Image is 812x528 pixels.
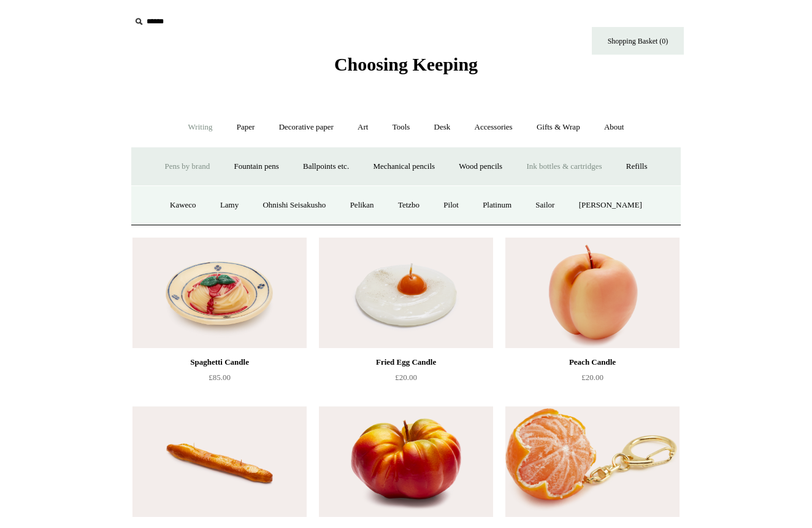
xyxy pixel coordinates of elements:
a: Tools [381,111,421,144]
a: Spaghetti Candle £85.00 [132,355,307,405]
a: Decorative paper [268,111,345,144]
a: Baguette Candle Baguette Candle [132,406,307,517]
a: Mechanical pencils [362,150,446,183]
a: [PERSON_NAME] [568,189,653,222]
img: Bull Heart Tomato Candle [319,406,493,517]
a: Fountain pens [223,150,289,183]
a: Pens by brand [154,150,221,183]
span: £20.00 [581,373,603,382]
a: Bull Heart Tomato Candle Bull Heart Tomato Candle [319,406,493,517]
img: Fried Egg Candle [319,238,493,348]
a: Sailor [524,189,565,222]
a: Accessories [464,111,524,144]
a: Fried Egg Candle £20.00 [319,355,493,405]
a: Writing [177,111,224,144]
a: Wood pencils [448,150,513,183]
a: Pelikan [339,189,385,222]
img: Peach Candle [505,238,680,348]
a: About [593,111,635,144]
a: Lamy [209,189,250,222]
a: Paper [226,111,266,144]
div: Peach Candle [508,355,676,370]
a: Gifts & Wrap [526,111,591,144]
a: Ohnishi Seisakusho [251,189,337,222]
a: Kaweco [159,189,207,222]
a: Spaghetti Candle Spaghetti Candle [132,238,307,348]
img: Faux Clementine Keyring [505,406,680,517]
a: Platinum [472,189,523,222]
div: Spaghetti Candle [136,355,304,370]
a: Peach Candle £20.00 [505,355,680,405]
a: Ballpoints etc. [292,150,360,183]
a: Fried Egg Candle Fried Egg Candle [319,238,493,348]
img: Spaghetti Candle [132,238,307,348]
a: Refills [615,150,659,183]
span: £20.00 [395,373,417,382]
a: Ink bottles & cartridges [515,150,613,183]
a: Pilot [432,189,470,222]
a: Shopping Basket (0) [592,27,684,55]
img: Baguette Candle [132,406,307,517]
a: Faux Clementine Keyring Faux Clementine Keyring [505,406,680,517]
span: £85.00 [209,373,231,382]
a: Peach Candle Peach Candle [505,238,680,348]
a: Desk [423,111,462,144]
a: Tetzbo [387,189,431,222]
span: Choosing Keeping [334,54,478,74]
a: Choosing Keeping [334,64,478,72]
div: Fried Egg Candle [322,355,490,370]
a: Art [347,111,379,144]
